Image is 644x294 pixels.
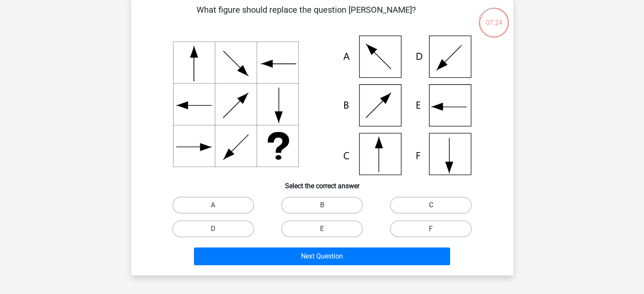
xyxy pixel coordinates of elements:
[145,175,500,190] h6: Select the correct answer
[194,247,450,265] button: Next Question
[478,7,510,28] div: 07:24
[145,3,468,29] p: What figure should replace the question [PERSON_NAME]?
[390,220,472,237] label: F
[172,197,254,214] label: A
[281,197,363,214] label: B
[281,220,363,237] label: E
[172,220,254,237] label: D
[390,197,472,214] label: C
